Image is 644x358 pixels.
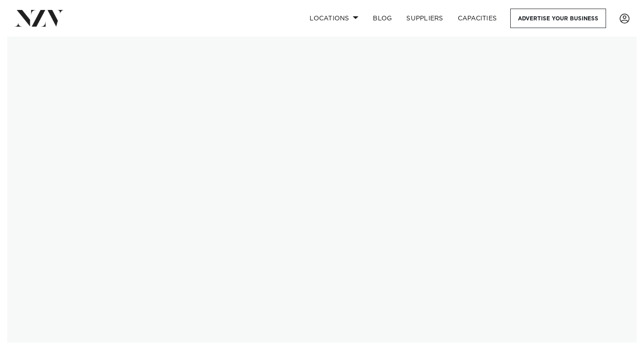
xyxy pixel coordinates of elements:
[302,9,366,28] a: Locations
[366,9,399,28] a: BLOG
[14,10,64,26] img: nzv-logo.png
[399,9,450,28] a: SUPPLIERS
[510,9,606,28] a: Advertise your business
[451,9,504,28] a: Capacities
